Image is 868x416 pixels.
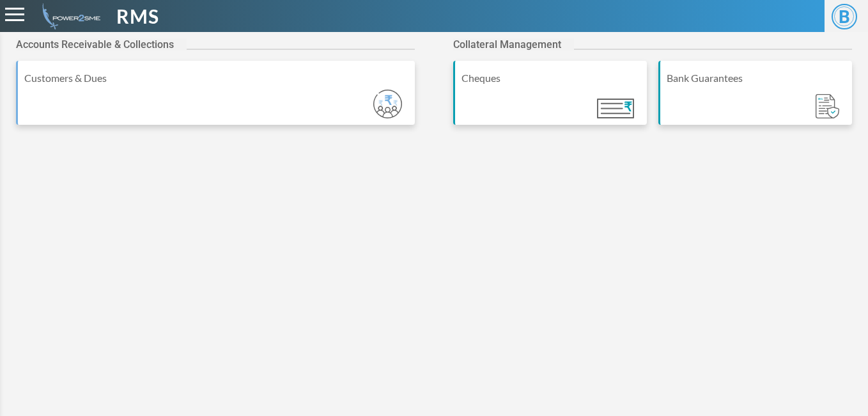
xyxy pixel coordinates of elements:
[453,38,574,51] h2: Collateral Management
[461,70,640,86] div: Cheques
[658,61,852,138] a: Bank Guarantees Module_ic
[24,70,408,86] div: Customers & Dues
[816,94,839,119] img: Module_ic
[16,61,415,138] a: Customers & Dues Module_ic
[597,99,634,118] img: Module_ic
[453,61,647,138] a: Cheques Module_ic
[373,90,402,118] img: Module_ic
[667,70,846,86] div: Bank Guarantees
[16,38,187,51] h2: Accounts Receivable & Collections
[37,3,100,29] img: admin
[116,2,159,31] span: RMS
[832,4,857,29] span: B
